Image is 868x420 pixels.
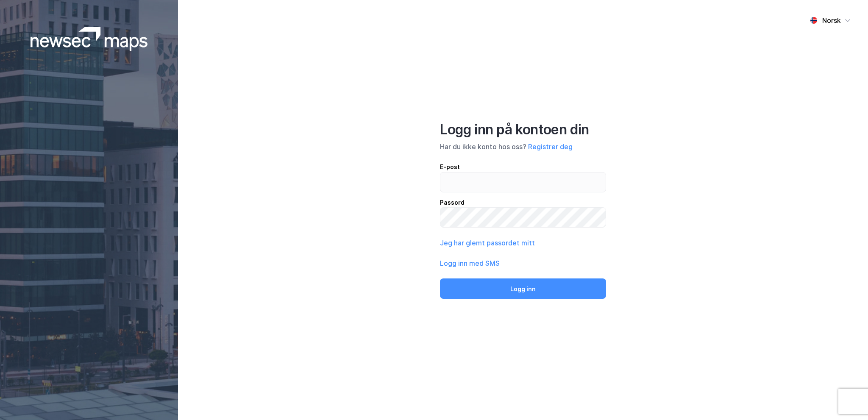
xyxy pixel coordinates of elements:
div: Har du ikke konto hos oss? [440,142,606,152]
button: Logg inn [440,278,606,299]
img: logoWhite.bf58a803f64e89776f2b079ca2356427.svg [31,27,148,51]
div: Norsk [822,15,841,25]
div: Passord [440,197,606,208]
button: Jeg har glemt passordet mitt [440,238,535,248]
button: Logg inn med SMS [440,258,500,268]
button: Registrer deg [528,142,573,152]
div: E-post [440,162,606,172]
div: Logg inn på kontoen din [440,121,606,138]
